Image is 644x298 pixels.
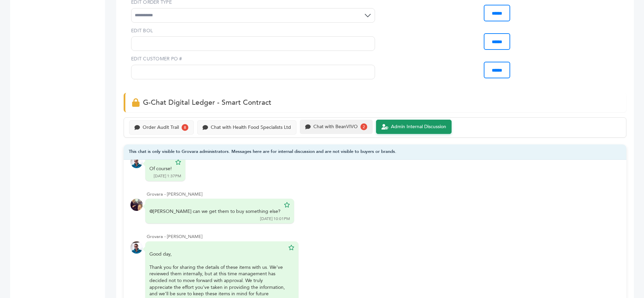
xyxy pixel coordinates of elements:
div: Order Audit Trail [143,125,179,131]
div: Grovara - [PERSON_NAME] [147,234,620,240]
div: Chat with Health Food Specialists Ltd [211,125,291,131]
div: This chat is only visible to Grovara administrators. Messages here are for internal discussion an... [124,144,626,160]
div: [DATE] 10:01PM [260,216,290,222]
label: EDIT CUSTOMER PO # [131,56,375,62]
div: Admin Internal Discussion [391,124,446,130]
div: @[PERSON_NAME] can we get them to buy something else? [149,208,281,215]
div: [DATE] 1:37PM [154,173,181,179]
div: Grovara - [PERSON_NAME] [147,191,620,197]
div: 2 [360,123,367,130]
label: EDIT BOL [131,27,375,34]
span: G-Chat Digital Ledger - Smart Contract [143,98,271,107]
div: 8 [182,124,188,131]
div: Chat with BeanVIVO [313,124,358,130]
div: Of course! [149,165,172,172]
